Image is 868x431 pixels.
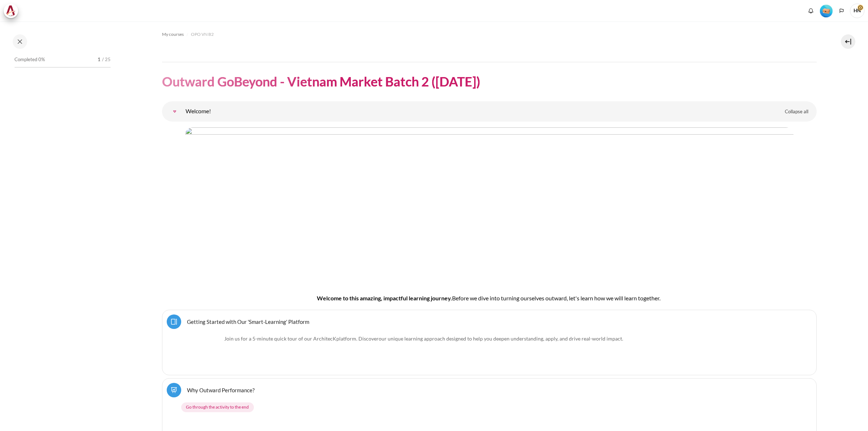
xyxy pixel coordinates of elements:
[820,4,833,17] div: Level #1
[181,401,800,414] div: Completion requirements for Why Outward Performance?
[820,5,833,17] img: Level #1
[102,56,111,63] span: / 25
[850,4,864,18] a: User menu
[379,335,623,342] span: .
[850,4,864,18] span: HN
[162,30,184,39] a: My courses
[452,295,456,301] span: B
[14,56,45,63] span: Completed 0%
[805,5,816,16] div: Show notification window with no new notifications
[187,318,309,325] a: Getting Started with Our 'Smart-Learning' Platform
[191,31,214,38] span: OPO VN B2
[162,31,184,38] span: My courses
[6,5,16,16] img: Architeck
[14,55,111,75] a: Completed 0% 1 / 25
[167,104,182,119] a: Welcome!
[817,4,835,17] a: Level #1
[162,73,480,90] h1: Outward GoBeyond - Vietnam Market Batch 2 ([DATE])
[162,29,817,40] nav: Navigation bar
[187,386,255,393] a: Why Outward Performance?
[779,106,814,118] a: Collapse all
[785,108,808,115] span: Collapse all
[186,335,222,371] img: platform logo
[191,30,214,39] a: OPO VN B2
[836,5,847,16] button: Languages
[186,404,249,410] span: Go through the activity to the end
[98,56,101,63] span: 1
[4,4,22,18] a: Architeck Architeck
[379,335,622,342] span: our unique learning approach designed to help you deepen understanding, apply, and drive real-wor...
[456,295,660,301] span: efore we dive into turning ourselves outward, let's learn how we will learn together.
[186,335,793,342] p: Join us for a 5-minute quick tour of our ArchitecK platform. Discover
[185,294,793,303] h4: Welcome to this amazing, impactful learning journey.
